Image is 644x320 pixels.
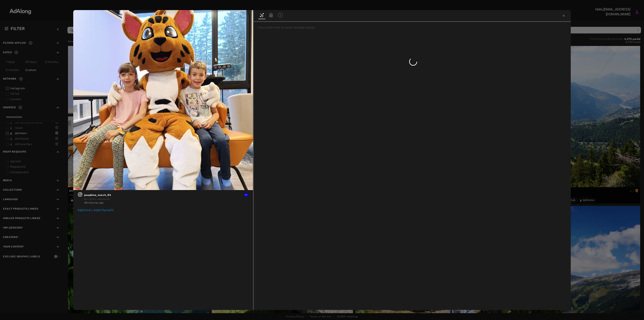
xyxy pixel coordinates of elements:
div: Press shift+click to select multiple medias [258,26,569,30]
iframe: Chat Widget [624,301,644,320]
div: Widget de chat [624,301,644,320]
span: #defimmv [78,208,93,212]
time: 2025-08-25T15:02:52.000Z [84,201,104,204]
img: 538992048_18531806878037156_2706077772133668304_n.webp [73,10,253,190]
span: josephine_march_94 [84,193,249,197]
span: No rights requested [84,198,110,201]
span: #defiflaine10 [94,208,114,212]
